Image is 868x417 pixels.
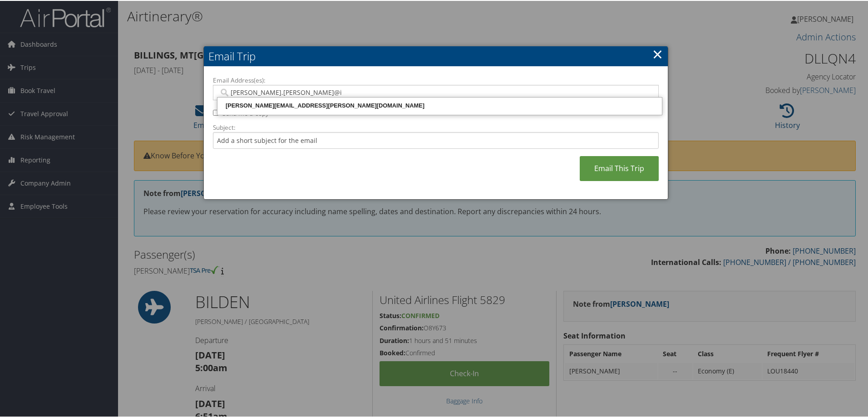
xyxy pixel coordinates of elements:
label: Email Address(es): [213,75,659,84]
h2: Email Trip [204,45,668,65]
a: Email This Trip [580,155,659,180]
label: Subject: [213,122,659,131]
div: [PERSON_NAME][EMAIL_ADDRESS][PERSON_NAME][DOMAIN_NAME] [219,100,661,109]
input: Email address (Separate multiple email addresses with commas) [219,87,652,96]
input: Add a short subject for the email [213,131,659,148]
a: × [652,44,663,62]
